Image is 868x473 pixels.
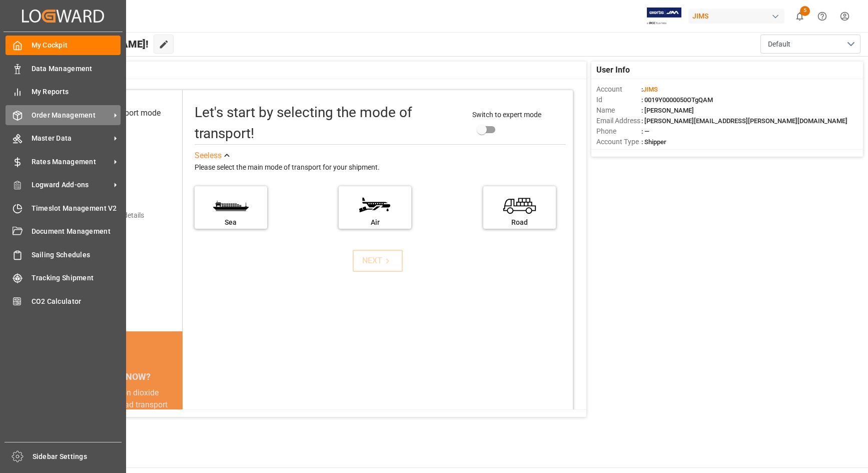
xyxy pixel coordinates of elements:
[596,105,641,116] span: Name
[32,157,111,167] span: Rates Management
[688,7,788,26] button: JIMS
[488,217,551,228] div: Road
[32,180,111,190] span: Logward Add-ons
[596,95,641,105] span: Id
[32,296,121,307] span: CO2 Calculator
[32,40,121,51] span: My Cockpit
[6,291,121,311] a: CO2 Calculator
[344,217,406,228] div: Air
[768,39,790,50] span: Default
[6,268,121,288] a: Tracking Shipment
[32,203,121,214] span: Timeslot Management V2
[641,128,649,135] span: : —
[6,36,121,55] a: My Cockpit
[800,6,810,16] span: 5
[641,96,713,104] span: : 0019Y0000050OTgQAM
[200,217,262,228] div: Sea
[33,451,122,462] span: Sidebar Settings
[32,273,121,283] span: Tracking Shipment
[760,35,860,54] button: open menu
[641,138,666,146] span: : Shipper
[6,245,121,264] a: Sailing Schedules
[641,107,694,114] span: : [PERSON_NAME]
[6,59,121,78] a: Data Management
[647,8,681,25] img: Exertis%20JAM%20-%20Email%20Logo.jpg_1722504956.jpg
[788,5,811,28] button: show 5 new notifications
[472,111,541,119] span: Switch to expert mode
[6,82,121,102] a: My Reports
[6,222,121,241] a: Document Management
[362,255,393,267] div: NEXT
[596,116,641,126] span: Email Address
[195,102,462,144] div: Let's start by selecting the mode of transport!
[6,198,121,218] a: Timeslot Management V2
[596,126,641,137] span: Phone
[596,84,641,95] span: Account
[83,107,161,119] div: Select transport mode
[811,5,833,28] button: Help Center
[641,86,658,93] span: :
[596,64,630,76] span: User Info
[169,387,183,447] button: next slide / item
[195,150,222,162] div: See less
[32,87,121,97] span: My Reports
[643,86,658,93] span: JIMS
[353,250,403,272] button: NEXT
[32,250,121,260] span: Sailing Schedules
[596,137,641,147] span: Account Type
[195,162,566,174] div: Please select the main mode of transport for your shipment.
[641,117,847,125] span: : [PERSON_NAME][EMAIL_ADDRESS][PERSON_NAME][DOMAIN_NAME]
[32,64,121,74] span: Data Management
[32,110,111,121] span: Order Management
[688,9,784,24] div: JIMS
[32,133,111,144] span: Master Data
[32,226,121,237] span: Document Management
